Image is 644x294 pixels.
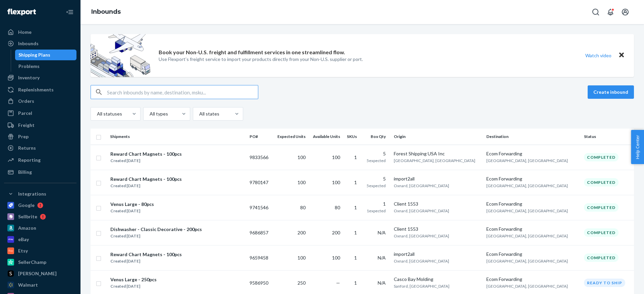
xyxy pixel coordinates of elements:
[4,131,76,142] a: Prep
[4,108,76,119] a: Parcel
[298,255,306,261] span: 100
[581,51,616,60] button: Watch video
[18,52,50,58] div: Shipping Plans
[18,191,46,197] div: Integrations
[588,85,634,99] button: Create inbound
[617,51,626,60] button: Close
[486,276,579,283] div: Ecom Forwarding
[110,201,154,208] div: Venus Large - 80pcs
[110,208,154,214] div: Created [DATE]
[394,183,449,188] span: Oxnard, [GEOGRAPHIC_DATA]
[110,258,182,265] div: Created [DATE]
[604,5,617,19] button: Open notifications
[18,270,57,277] div: [PERSON_NAME]
[110,283,157,290] div: Created [DATE]
[486,208,568,213] span: [GEOGRAPHIC_DATA], [GEOGRAPHIC_DATA]
[96,111,97,117] input: All statuses
[584,253,619,262] div: Completed
[247,220,273,245] td: 9686857
[4,189,76,199] button: Integrations
[18,247,28,254] div: Etsy
[247,145,273,170] td: 9833566
[18,213,37,220] div: Sellbrite
[486,175,579,182] div: Ecom Forwarding
[354,179,357,185] span: 1
[110,176,182,182] div: Reward Chart Magnets - 100pcs
[159,49,345,56] p: Book your Non-U.S. freight and fulfillment services in one streamlined flow.
[18,202,35,209] div: Google
[4,120,76,131] a: Freight
[365,150,386,157] div: 5
[4,200,76,211] a: Google
[4,96,76,106] a: Orders
[367,158,386,163] span: 5 expected
[199,111,199,117] input: All states
[486,201,579,207] div: Ecom Forwarding
[486,158,568,163] span: [GEOGRAPHIC_DATA], [GEOGRAPHIC_DATA]
[107,129,247,145] th: Shipments
[394,251,481,258] div: import2all
[391,129,484,145] th: Origin
[4,257,76,268] a: SellerChamp
[584,228,619,237] div: Completed
[394,208,449,213] span: Oxnard, [GEOGRAPHIC_DATA]
[4,245,76,256] a: Etsy
[298,179,306,185] span: 100
[354,205,357,210] span: 1
[18,157,41,163] div: Reporting
[110,151,182,157] div: Reward Chart Magnets - 100pcs
[298,230,306,235] span: 200
[308,129,343,145] th: Available Units
[4,223,76,233] a: Amazon
[394,201,481,207] div: Client 1553
[86,2,126,22] ol: breadcrumbs
[486,183,568,188] span: [GEOGRAPHIC_DATA], [GEOGRAPHIC_DATA]
[362,129,391,145] th: Box Qty
[619,5,632,19] button: Open account menu
[18,225,36,231] div: Amazon
[159,56,363,63] p: Use Flexport’s freight service to import your products directly from your Non-U.S. supplier or port.
[584,279,625,287] div: Ready to ship
[15,50,77,60] a: Shipping Plans
[107,85,258,99] input: Search inbounds by name, destination, msku...
[247,195,273,220] td: 9741546
[63,5,76,19] button: Close Navigation
[486,233,568,238] span: [GEOGRAPHIC_DATA], [GEOGRAPHIC_DATA]
[486,284,568,289] span: [GEOGRAPHIC_DATA], [GEOGRAPHIC_DATA]
[91,8,121,15] a: Inbounds
[584,153,619,161] div: Completed
[4,38,76,49] a: Inbounds
[273,129,308,145] th: Expected Units
[394,284,449,289] span: Sanford, [GEOGRAPHIC_DATA]
[18,259,46,266] div: SellerChamp
[18,29,32,35] div: Home
[394,276,481,283] div: Casco Bay Molding
[367,208,386,213] span: 1 expected
[247,170,273,195] td: 9780147
[298,154,306,160] span: 100
[15,61,77,72] a: Problems
[18,98,34,104] div: Orders
[18,236,29,243] div: eBay
[332,154,340,160] span: 100
[343,129,362,145] th: SKUs
[486,251,579,258] div: Ecom Forwarding
[365,201,386,207] div: 1
[486,226,579,232] div: Ecom Forwarding
[18,74,40,81] div: Inventory
[18,145,36,151] div: Returns
[149,111,150,117] input: All types
[378,255,386,261] span: N/A
[18,169,32,175] div: Billing
[4,211,76,222] a: Sellbrite
[298,280,306,286] span: 250
[336,280,340,286] span: —
[4,234,76,245] a: eBay
[300,205,306,210] span: 80
[394,175,481,182] div: import2all
[365,175,386,182] div: 5
[18,86,54,93] div: Replenishments
[110,276,157,283] div: Venus Large - 250pcs
[354,154,357,160] span: 1
[332,255,340,261] span: 100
